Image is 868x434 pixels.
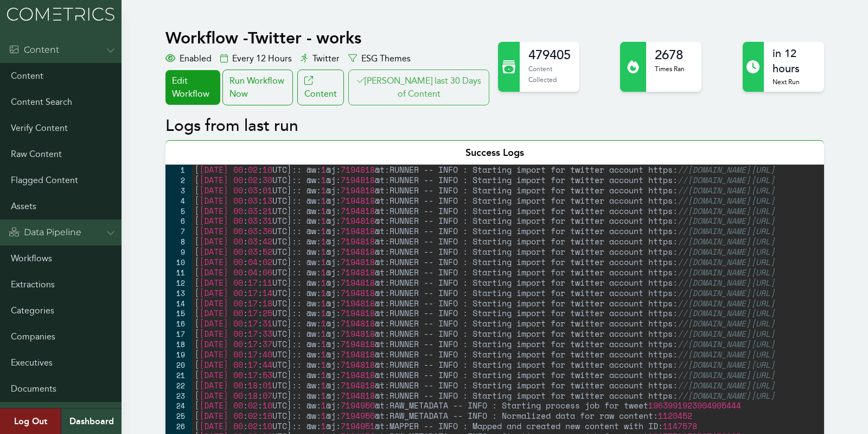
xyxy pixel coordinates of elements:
[301,52,340,65] div: Twitter
[9,226,81,239] div: Data Pipeline
[773,77,815,87] p: Next Run
[528,46,571,64] h2: 479405
[165,70,220,105] a: Edit Workflow
[165,226,192,236] div: 7
[165,267,192,278] div: 11
[165,339,192,349] div: 18
[61,408,122,434] a: Dashboard
[655,64,685,74] p: Times Ran
[220,52,292,65] div: Every 12 Hours
[165,308,192,318] div: 15
[165,298,192,309] div: 14
[297,70,344,105] a: Content
[165,116,824,136] h2: Logs from last run
[348,52,411,65] div: ESG Themes
[165,349,192,360] div: 19
[165,391,192,401] div: 23
[222,70,293,105] div: Run Workflow Now
[165,52,212,65] div: Enabled
[348,70,489,105] button: [PERSON_NAME] last 30 Days of Content
[165,216,192,226] div: 6
[9,43,59,56] div: Content
[165,360,192,370] div: 20
[165,278,192,288] div: 12
[165,411,192,421] div: 25
[165,206,192,216] div: 5
[165,380,192,391] div: 22
[165,370,192,380] div: 21
[165,257,192,267] div: 10
[165,28,492,48] h1: Workflow - Twitter - works
[165,165,192,175] div: 1
[165,185,192,196] div: 3
[655,46,685,64] h2: 2678
[528,64,571,85] p: Content Collected
[165,329,192,339] div: 17
[165,318,192,329] div: 16
[165,236,192,247] div: 8
[165,288,192,298] div: 13
[165,421,192,431] div: 26
[165,247,192,257] div: 9
[773,46,815,77] h2: in 12 hours
[165,400,192,411] div: 24
[165,196,192,206] div: 4
[165,175,192,185] div: 2
[165,140,824,165] div: Success Logs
